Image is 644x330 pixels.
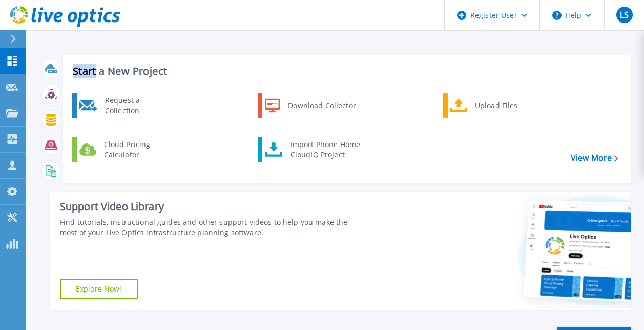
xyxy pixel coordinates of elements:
span: LS [620,11,629,19]
h3: Start a New Project [73,66,618,77]
div: Support Video Library [60,200,362,213]
a: View More [571,153,618,163]
div: Request a Collection [100,95,175,116]
div: Download Collector [283,95,360,116]
div: Upload Files [470,95,546,116]
div: Import Phone Home CloudIQ Project [285,139,365,160]
div: Find tutorials, instructional guides and other support videos to help you make the most of your L... [60,217,362,238]
a: Request a Collection [72,93,177,118]
div: Cloud Pricing Calculator [99,139,175,160]
a: Download Collector [258,93,363,118]
a: Explore Now! [60,279,138,299]
a: Upload Files [443,93,548,118]
a: Cloud Pricing Calculator [72,137,177,162]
